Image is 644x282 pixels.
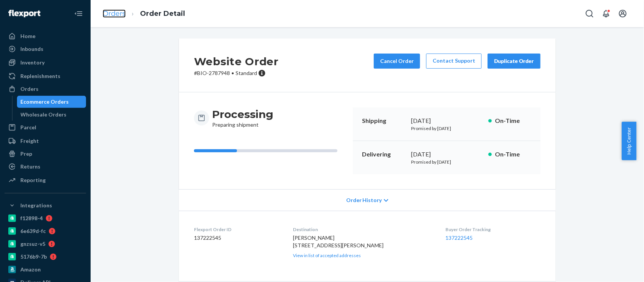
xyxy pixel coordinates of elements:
[622,122,636,160] button: Help Center
[20,176,46,184] div: Reporting
[97,3,191,25] ol: breadcrumbs
[5,212,86,224] a: f12898-4
[20,227,46,235] div: 6e639d-fc
[5,161,86,173] a: Returns
[5,225,86,237] a: 6e639d-fc
[411,159,482,165] p: Promised by [DATE]
[20,240,45,248] div: gnzsuz-v5
[5,70,86,82] a: Replenishments
[615,6,630,21] button: Open account menu
[5,199,86,211] button: Integrations
[8,10,40,17] img: Flexport logo
[293,253,361,258] a: View in list of accepted addresses
[445,234,473,241] a: 137222545
[20,266,41,273] div: Amazon
[411,125,482,132] p: Promised by [DATE]
[20,215,43,222] div: f12898-4
[5,251,86,263] a: 5176b9-7b
[20,85,39,93] div: Orders
[362,116,405,125] p: Shipping
[5,83,86,95] a: Orders
[194,54,279,69] h2: Website Order
[20,137,39,145] div: Freight
[495,116,532,125] p: On-Time
[495,150,532,159] p: On-Time
[20,72,60,80] div: Replenishments
[20,253,47,261] div: 5176b9-7b
[5,264,86,276] a: Amazon
[236,70,257,76] span: Standard
[21,111,67,118] div: Wholesale Orders
[362,150,405,159] p: Delivering
[20,124,36,131] div: Parcel
[20,45,43,53] div: Inbounds
[599,6,614,21] button: Open notifications
[194,234,281,242] dd: 137222545
[212,107,273,121] h3: Processing
[140,9,185,18] a: Order Detail
[5,148,86,160] a: Prep
[20,150,32,158] div: Prep
[293,226,434,233] dt: Destination
[293,234,384,248] span: [PERSON_NAME] [STREET_ADDRESS][PERSON_NAME]
[445,226,541,233] dt: Buyer Order Tracking
[5,43,86,55] a: Inbounds
[5,121,86,133] a: Parcel
[71,6,86,21] button: Close Navigation
[488,54,541,69] button: Duplicate Order
[5,174,86,186] a: Reporting
[103,9,126,18] a: Orders
[494,57,534,65] div: Duplicate Order
[20,202,52,209] div: Integrations
[17,109,86,121] a: Wholesale Orders
[374,54,420,69] button: Cancel Order
[426,54,482,69] a: Contact Support
[194,69,279,77] p: # BIO-2787948
[20,163,40,170] div: Returns
[20,59,45,66] div: Inventory
[346,196,382,204] span: Order History
[5,135,86,147] a: Freight
[5,57,86,69] a: Inventory
[5,238,86,250] a: gnzsuz-v5
[194,226,281,233] dt: Flexport Order ID
[411,150,482,159] div: [DATE]
[21,98,69,106] div: Ecommerce Orders
[582,6,597,21] button: Open Search Box
[411,116,482,125] div: [DATE]
[20,32,35,40] div: Home
[212,107,273,129] div: Preparing shipment
[5,30,86,42] a: Home
[17,96,86,108] a: Ecommerce Orders
[231,70,234,76] span: •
